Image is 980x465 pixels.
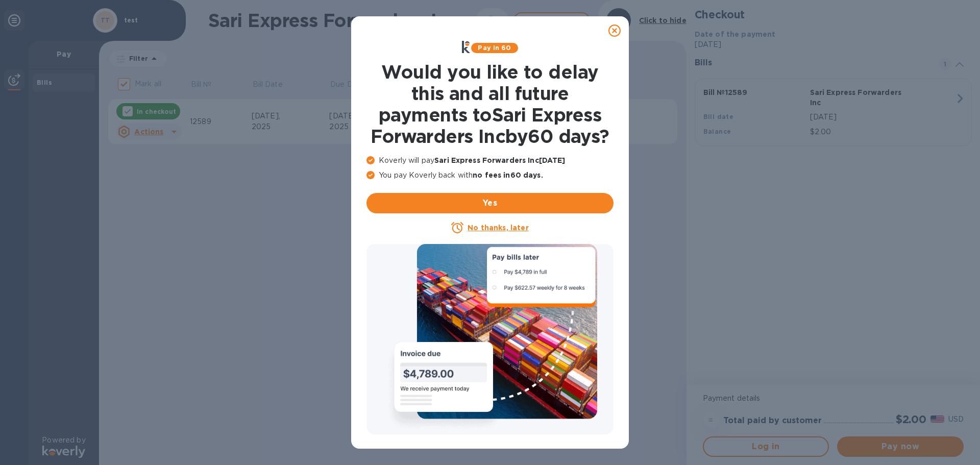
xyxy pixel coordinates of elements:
b: Sari Express Forwarders Inc [DATE] [434,156,565,164]
u: No thanks, later [468,224,528,232]
p: Koverly will pay [366,155,614,166]
button: Yes [366,193,614,213]
span: Yes [375,197,605,209]
b: no fees in 60 days . [473,171,543,179]
h1: Would you like to delay this and all future payments to Sari Express Forwarders Inc by 60 days ? [366,61,614,147]
p: You pay Koverly back with [366,170,614,181]
b: Pay in 60 [478,44,511,52]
